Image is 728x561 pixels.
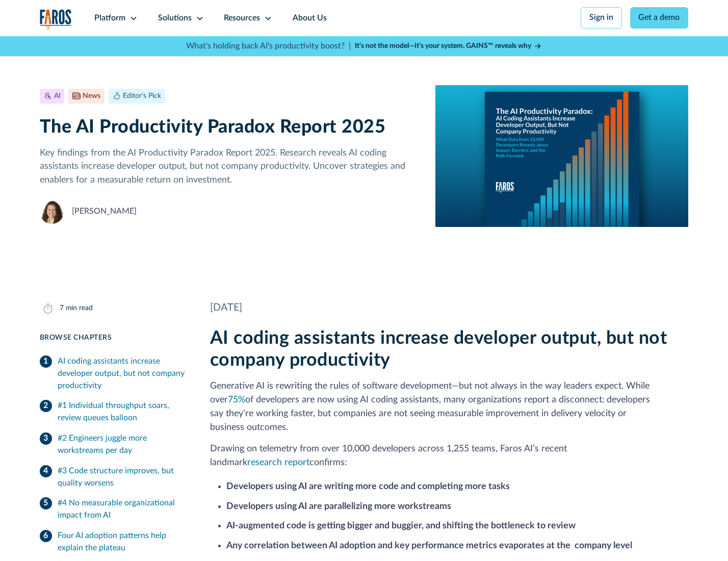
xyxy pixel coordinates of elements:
[58,432,186,457] div: #2 Engineers juggle more workstreams per day
[40,396,186,428] a: #1 Individual throughput soars, review queues balloon
[228,395,245,404] a: 75%
[66,303,93,314] div: min read
[83,91,100,101] div: News
[40,146,420,187] p: Key findings from the AI Productivity Paradox Report 2025. Research reveals AI coding assistants ...
[226,482,510,491] strong: Developers using AI are writing more code and completing more tasks
[94,12,125,24] div: Platform
[58,400,186,424] div: #1 Individual throughput soars, review queues balloon
[226,502,451,511] strong: Developers using AI are parallelizing more workstreams
[224,12,260,24] div: Resources
[40,526,186,558] a: Four AI adoption patterns help explain the plateau
[581,7,622,29] a: Sign in
[247,458,309,467] a: research report
[40,461,186,494] a: #3 Code structure improves, but quality worsens
[355,41,542,52] a: It’s not the model—it’s your system. GAINS™ reveals why
[58,497,186,522] div: #4 No measurable organizational impact from AI
[210,300,689,316] div: [DATE]
[40,9,72,30] img: Logo of the analytics and reporting company Faros.
[58,465,186,490] div: #3 Code structure improves, but quality worsens
[355,42,531,49] strong: It’s not the model—it’s your system. GAINS™ reveals why
[158,12,192,24] div: Solutions
[630,7,689,29] a: Get a demo
[226,521,576,530] strong: AI-augmented code is getting bigger and buggier, and shifting the bottleneck to review
[123,91,161,101] div: Editor's Pick
[186,40,351,53] p: What's holding back AI's productivity boost? |
[40,493,186,526] a: #4 No measurable organizational impact from AI
[54,91,61,101] div: AI
[40,116,420,138] h1: The AI Productivity Paradox Report 2025
[72,206,137,218] div: [PERSON_NAME]
[40,199,64,224] img: Neely Dunlap
[435,85,688,227] img: A report cover on a blue background. The cover reads:The AI Productivity Paradox: AI Coding Assis...
[40,9,72,30] a: home
[210,379,689,434] p: Generative AI is rewriting the rules of software development—but not always in the way leaders ex...
[58,355,186,392] div: AI coding assistants increase developer output, but not company productivity
[210,327,689,371] h2: AI coding assistants increase developer output, but not company productivity
[210,442,689,470] p: Drawing on telemetry from over 10,000 developers across 1,255 teams, Faros AI’s recent landmark c...
[60,303,64,314] div: 7
[226,541,632,550] strong: Any correlation between AI adoption and key performance metrics evaporates at the company level
[58,530,186,554] div: Four AI adoption patterns help explain the plateau
[40,333,186,343] div: Browse Chapters
[40,428,186,461] a: #2 Engineers juggle more workstreams per day
[40,351,186,396] a: AI coding assistants increase developer output, but not company productivity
